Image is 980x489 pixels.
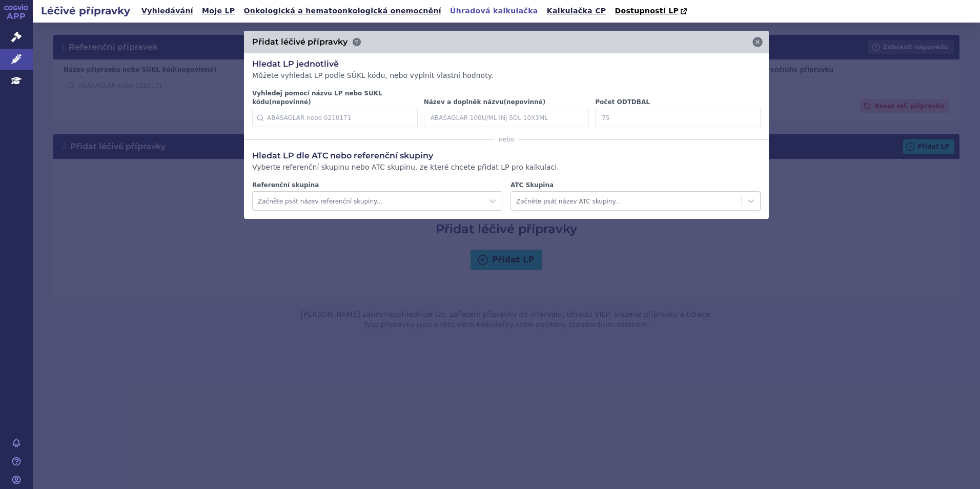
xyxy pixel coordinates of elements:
h3: Přidat léčivé přípravky [252,36,348,48]
input: ABASAGLAR nebo 0210171 [252,109,418,127]
label: Vyhledej pomocí názvu LP nebo SUKL kódu [252,89,418,107]
span: (nepovinné) [504,98,546,106]
span: Dostupnosti LP [615,7,679,15]
a: Moje LP [199,4,238,18]
h3: Hledat LP dle ATC nebo referenční skupiny [252,150,761,161]
a: Kalkulačka CP [544,4,609,18]
a: Úhradová kalkulačka [447,4,541,18]
a: Onkologická a hematoonkologická onemocnění [240,4,444,18]
label: Počet ODTDBAL [595,98,761,107]
a: Vyhledávání [138,4,196,18]
input: ABASAGLAR 100U/ML INJ SOL 10X3ML [424,109,589,127]
div: Začněte psát název ATC skupiny... [516,194,736,208]
span: (nepovinné) [269,98,311,106]
label: Název a doplněk názvu [424,98,589,107]
p: Můžete vyhledat LP podle SÚKL kódu, nebo vyplnit vlastní hodnoty. [252,71,761,81]
h3: Hledat LP jednotlivě [252,58,761,70]
span: nebo [495,135,518,144]
h2: Léčivé přípravky [33,4,138,18]
div: Začněte psát název referenční skupiny... [258,194,478,208]
label: ATC Skupina [511,181,761,190]
label: Referenční skupina [252,181,502,190]
p: Vyberte referenční skupinu nebo ATC skupinu, ze které chcete přidat LP pro kalkulaci. [252,162,761,173]
a: Dostupnosti LP [611,4,692,18]
input: 75 [595,109,761,127]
